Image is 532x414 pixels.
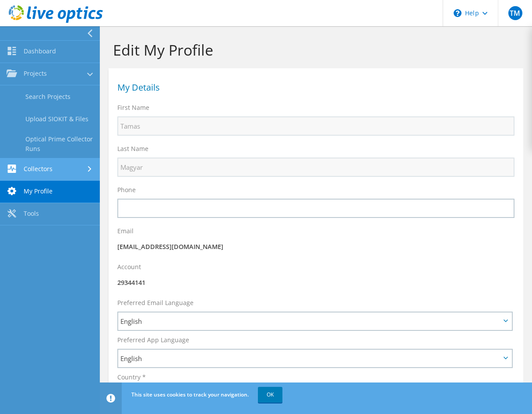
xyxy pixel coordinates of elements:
[117,144,148,153] label: Last Name
[258,387,282,403] a: OK
[117,242,514,252] p: [EMAIL_ADDRESS][DOMAIN_NAME]
[117,186,136,194] label: Phone
[131,391,249,398] span: This site uses cookies to track your navigation.
[113,41,514,59] h1: Edit My Profile
[120,316,500,326] span: English
[120,353,500,364] span: English
[454,9,462,17] svg: \n
[117,83,510,92] h1: My Details
[508,6,522,20] span: TM
[117,263,141,271] label: Account
[117,278,514,288] p: 29344141
[117,336,189,344] label: Preferred App Language
[117,227,134,235] label: Email
[117,298,194,307] label: Preferred Email Language
[117,103,149,112] label: First Name
[117,373,146,382] label: Country *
